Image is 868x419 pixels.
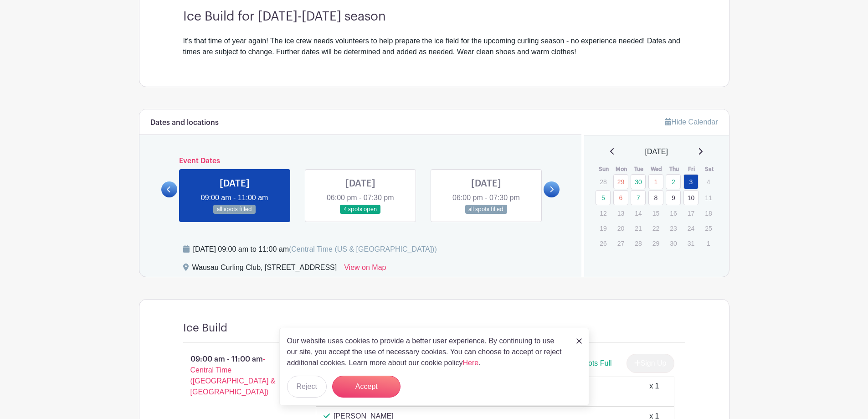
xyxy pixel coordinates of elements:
[649,381,659,403] div: x 1
[579,359,611,367] span: Spots Full
[332,376,401,398] button: Accept
[666,206,681,220] p: 16
[631,190,646,205] a: 7
[613,165,631,174] th: Mon
[631,236,646,250] p: 28
[701,221,716,235] p: 25
[648,190,663,205] a: 8
[613,206,628,220] p: 13
[683,174,699,189] a: 3
[701,236,716,250] p: 1
[596,221,611,235] p: 19
[666,236,681,250] p: 30
[344,262,386,277] a: View on Map
[701,206,716,220] p: 18
[645,146,668,157] span: [DATE]
[648,221,663,235] p: 22
[150,119,219,127] h6: Dates and locations
[596,236,611,250] p: 26
[700,165,718,174] th: Sat
[648,206,663,220] p: 15
[192,262,337,277] div: Wausau Curling Club, [STREET_ADDRESS]
[665,165,683,174] th: Thu
[630,165,648,174] th: Tue
[631,206,646,220] p: 14
[596,190,611,205] a: 5
[595,165,613,174] th: Sun
[183,36,685,57] div: It's that time of year again! The ice crew needs volunteers to help prepare the ice field for the...
[683,165,701,174] th: Fri
[613,221,628,235] p: 20
[666,174,681,189] a: 2
[648,174,663,189] a: 1
[463,359,479,367] a: Here
[683,221,699,235] p: 24
[596,206,611,220] p: 12
[648,236,663,250] p: 29
[576,338,582,344] img: close_button-5f87c8562297e5c2d7936805f587ecaba9071eb48480494691a3f1689db116b3.svg
[596,175,611,189] p: 28
[190,355,276,396] span: - Central Time ([GEOGRAPHIC_DATA] & [GEOGRAPHIC_DATA])
[287,376,327,398] button: Reject
[193,244,437,255] div: [DATE] 09:00 am to 11:00 am
[169,350,302,401] p: 09:00 am - 11:00 am
[613,174,628,189] a: 29
[683,236,699,250] p: 31
[289,245,437,253] span: (Central Time (US & [GEOGRAPHIC_DATA]))
[287,336,567,368] p: Our website uses cookies to provide a better user experience. By continuing to use our site, you ...
[183,321,227,335] h4: Ice Build
[613,190,628,205] a: 6
[177,157,544,166] h6: Event Dates
[701,175,716,189] p: 4
[683,190,699,205] a: 10
[183,9,685,25] h3: Ice Build for [DATE]-[DATE] season
[631,221,646,235] p: 21
[683,206,699,220] p: 17
[631,174,646,189] a: 30
[701,191,716,205] p: 11
[613,236,628,250] p: 27
[666,221,681,235] p: 23
[665,118,718,126] a: Hide Calendar
[666,190,681,205] a: 9
[648,165,666,174] th: Wed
